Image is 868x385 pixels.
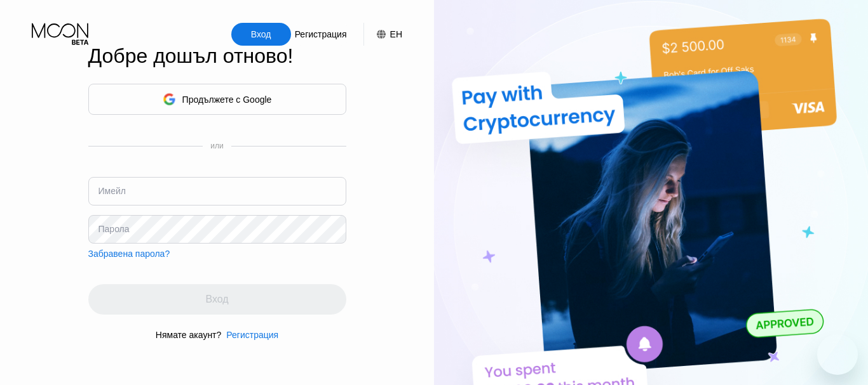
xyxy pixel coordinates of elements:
[88,44,294,67] font: Добре дошъл отново!
[291,23,351,46] div: Регистрация
[221,330,278,340] div: Регистрация
[210,141,223,150] font: или
[98,224,130,234] font: Парола
[251,29,271,39] font: Вход
[231,23,291,46] div: Вход
[363,23,402,46] div: ЕН
[295,29,347,39] font: Регистрация
[156,330,222,340] font: Нямате акаунт?
[817,334,858,375] iframe: Бутон за стартиране на прозореца за текстови съобщения
[226,330,278,340] font: Регистрация
[88,84,346,115] div: Продължете с Google
[182,95,272,105] font: Продължете с Google
[98,186,126,196] font: Имейл
[88,249,170,259] font: Забравена парола?
[390,29,402,39] font: ЕН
